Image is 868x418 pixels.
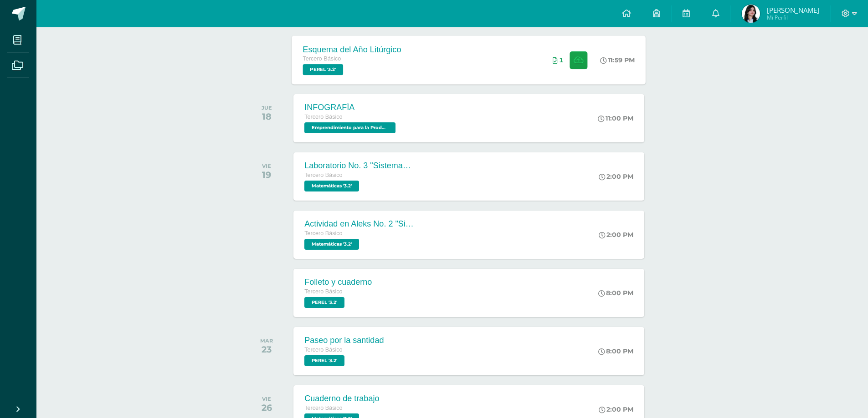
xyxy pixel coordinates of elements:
div: JUE [262,105,272,111]
div: INFOGRAFÍA [304,103,398,112]
span: Tercero Básico [304,172,342,178]
div: 18 [262,111,272,122]
div: 26 [262,402,272,413]
div: Paseo por la santidad [304,336,384,345]
div: Cuaderno de trabajo [304,394,379,403]
span: 1 [560,56,563,64]
span: Matemáticas '3.2' [304,181,359,191]
span: PEREL '3.2' [304,297,344,308]
div: 2:00 PM [599,231,633,239]
div: VIE [262,396,272,402]
div: VIE [262,163,271,169]
div: 8:00 PM [598,289,633,297]
span: Tercero Básico [304,288,342,295]
div: Laboratorio No. 3 "Sistemas de Ecuaciones" [304,161,414,171]
span: [PERSON_NAME] [767,5,819,15]
div: 2:00 PM [599,405,633,413]
div: Actividad en Aleks No. 2 "Sistemas de Ecuaciones" [304,219,414,229]
div: 8:00 PM [598,347,633,355]
span: Tercero Básico [304,405,342,411]
span: Tercero Básico [304,114,342,120]
div: Archivos entregados [553,56,563,64]
span: Emprendimiento para la Productividad '3.2' [304,122,395,133]
span: Tercero Básico [304,347,342,353]
div: 11:59 PM [601,56,635,64]
div: Esquema del Año Litúrgico [303,45,401,54]
div: 19 [262,169,271,180]
div: MAR [260,337,273,344]
div: 2:00 PM [599,172,633,181]
span: PEREL '3.2' [304,355,344,366]
span: PEREL '3.2' [303,64,344,75]
img: 69b2fc457eb15f3db3993542d5d33468.png [742,5,760,23]
span: Tercero Básico [303,55,341,62]
div: 23 [260,344,273,355]
span: Mi Perfil [767,14,819,21]
div: 11:00 PM [598,114,633,122]
span: Tercero Básico [304,230,342,237]
span: Matemáticas '3.2' [304,239,359,250]
div: Folleto y cuaderno [304,277,372,287]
